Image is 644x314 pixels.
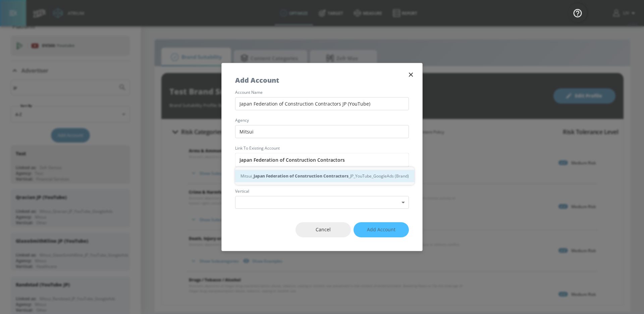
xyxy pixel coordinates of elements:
[296,222,351,237] button: Cancel
[254,172,348,180] strong: Japan Federation of Construction Contractors
[235,196,409,209] div: ​
[235,146,409,150] label: Link to Existing Account
[235,97,409,110] input: Enter account name
[235,118,409,122] label: agency
[235,125,409,138] input: Enter agency name
[235,77,279,84] h5: Add Account
[235,153,409,167] input: Enter account name
[235,90,409,94] label: account name
[309,226,337,234] span: Cancel
[568,3,587,22] button: Open Resource Center
[235,189,409,193] label: vertical
[235,170,414,182] div: Mitsui_ _JP_YouTube_GoogleAds (Brand)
